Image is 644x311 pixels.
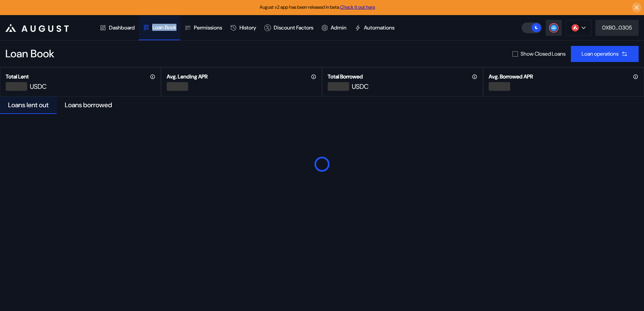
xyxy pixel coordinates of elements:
div: Admin [331,24,346,31]
a: Loan Book [139,15,180,40]
div: USDC [30,82,47,91]
div: USDC [352,82,369,91]
a: Automations [351,15,398,40]
div: Loan Book [5,47,54,61]
button: 0XB0...0305 [595,20,639,36]
div: History [239,24,256,31]
h2: Total Lent [6,73,29,80]
div: Automations [364,24,394,31]
h2: Total Borrowed [328,73,363,80]
div: Loans borrowed [65,101,112,109]
div: 0XB0...0305 [602,24,632,31]
div: Permissions [194,24,222,31]
div: Dashboard [109,24,135,31]
a: Admin [317,15,351,40]
a: Permissions [180,15,226,40]
div: Loan operations [582,50,619,57]
span: August v2 app has been released in beta. [260,4,375,10]
div: Loan Book [152,24,176,31]
button: Loan operations [571,46,639,62]
a: Discount Factors [260,15,317,40]
img: chain logo [572,24,579,32]
div: Loans lent out [8,101,49,109]
a: Check it out here [340,4,375,10]
a: History [226,15,260,40]
h2: Avg. Lending APR [167,73,208,80]
h2: Avg. Borrowed APR [489,73,533,80]
label: Show Closed Loans [521,50,566,57]
div: Discount Factors [274,24,313,31]
a: Dashboard [96,15,139,40]
button: chain logo [566,20,591,36]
